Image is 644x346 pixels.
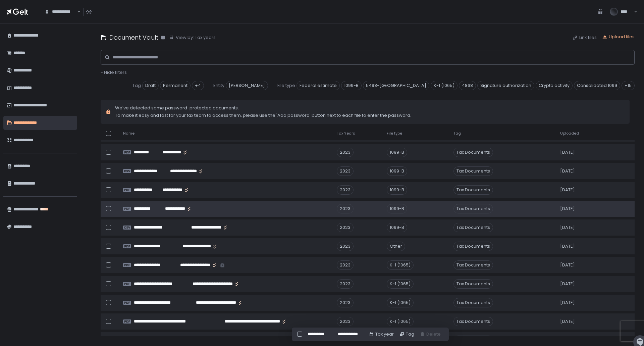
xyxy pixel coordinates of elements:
[337,148,354,157] div: 2023
[453,242,493,251] span: Tax Documents
[387,279,414,289] div: K-1 (1065)
[387,148,407,157] div: 1099-B
[115,112,411,118] span: To make it easy and fast for your tax team to access them, please use the 'Add password' button n...
[560,187,575,193] span: [DATE]
[387,260,414,270] div: K-1 (1065)
[213,83,224,89] span: Entity
[387,166,407,176] div: 1099-B
[387,317,414,326] div: K-1 (1065)
[560,225,575,231] span: [DATE]
[40,5,80,19] div: Search for option
[337,166,354,176] div: 2023
[560,131,579,136] span: Uploaded
[453,279,493,289] span: Tax Documents
[453,204,493,213] span: Tax Documents
[277,83,295,89] span: File type
[337,260,354,270] div: 2023
[169,35,216,41] button: View by: Tax years
[622,81,635,90] div: +15
[337,317,354,326] div: 2023
[160,81,191,90] span: Permanent
[387,298,414,307] div: K-1 (1065)
[132,83,141,89] span: Tag
[337,204,354,213] div: 2023
[459,81,476,90] span: 4868
[337,223,354,232] div: 2023
[560,318,575,325] span: [DATE]
[363,81,429,90] span: 5498-[GEOGRAPHIC_DATA]
[387,242,405,251] div: Other
[337,298,354,307] div: 2023
[477,81,534,90] span: Signature authorization
[109,33,158,42] h1: Document Vault
[453,223,493,232] span: Tax Documents
[560,300,575,306] span: [DATE]
[560,168,575,174] span: [DATE]
[453,185,493,195] span: Tax Documents
[453,148,493,157] span: Tax Documents
[115,105,411,111] span: We've detected some password-protected documents.
[192,81,204,90] div: +4
[431,81,458,90] span: K-1 (1065)
[453,131,461,136] span: Tag
[574,81,620,90] span: Consolidated 1099
[602,34,635,40] button: Upload files
[387,223,407,232] div: 1099-B
[453,317,493,326] span: Tax Documents
[101,69,127,76] button: - Hide filters
[387,204,407,213] div: 1099-B
[123,131,135,136] span: Name
[337,242,354,251] div: 2023
[341,81,362,90] span: 1099-B
[453,298,493,307] span: Tax Documents
[560,149,575,155] span: [DATE]
[453,336,493,345] span: Tax Documents
[453,166,493,176] span: Tax Documents
[560,281,575,287] span: [DATE]
[369,331,394,337] button: Tax year
[399,331,414,337] button: Tag
[573,35,597,41] button: Link files
[387,185,407,195] div: 1099-B
[453,260,493,270] span: Tax Documents
[387,131,402,136] span: File type
[337,185,354,195] div: 2023
[560,243,575,249] span: [DATE]
[560,206,575,212] span: [DATE]
[101,69,127,76] span: - Hide filters
[226,81,268,90] span: [PERSON_NAME]
[536,81,573,90] span: Crypto activity
[560,262,575,268] span: [DATE]
[337,131,355,136] span: Tax Years
[142,81,159,90] span: Draft
[297,81,340,90] span: Federal estimate
[337,279,354,289] div: 2023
